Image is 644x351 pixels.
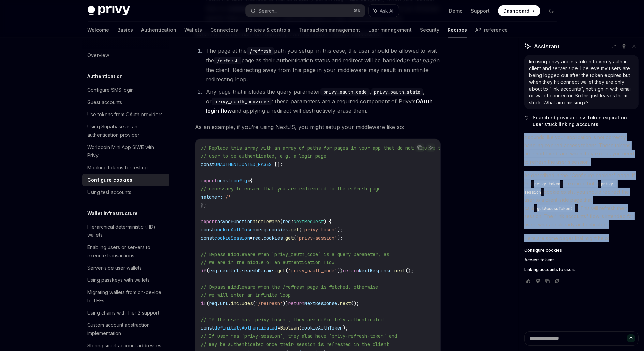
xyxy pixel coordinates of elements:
span: ( [299,227,302,233]
a: Mocking tokens for testing [82,162,169,174]
div: Configure SMS login [88,86,134,94]
a: Wallets [185,22,203,38]
a: Overview [82,49,169,61]
span: getAccessToken() [537,206,575,211]
div: Use tokens from OAuth providers [88,110,163,119]
span: if [201,268,206,274]
span: next [340,300,351,306]
span: }; [201,202,206,208]
a: Support [471,7,490,14]
a: Recipes [448,22,467,38]
a: Authentication [141,22,177,38]
a: Configure SMS login [82,84,169,96]
a: Enabling users or servers to execute transactions [82,241,169,262]
span: . [261,235,264,241]
div: Using Supabase as an authentication provider [88,123,165,139]
span: NextRequest [294,218,324,225]
span: // may be authenticated once their session is refreshed in the client [201,341,389,347]
div: Guest accounts [88,98,122,106]
span: . [283,235,285,241]
a: Migrating wallets from on-device to TEEs [82,286,169,307]
a: Custom account abstraction implementation [82,319,169,339]
div: Using test accounts [88,188,132,196]
span: req [258,227,266,233]
span: const [201,227,214,233]
div: Using chains with Tier 2 support [88,309,160,317]
li: The page at the path you setup: in this case, the user should be allowed to visit the page as the... [204,46,441,84]
span: req [209,300,217,306]
span: . [217,300,220,306]
a: Use tokens from OAuth providers [82,108,169,121]
p: It sounds like your application is not correctly handling expired access tokens. These tokens are... [524,133,639,166]
span: const [201,161,214,167]
p: Here are some pages that might help: [524,234,639,242]
span: const [201,235,214,241]
span: ); [337,227,343,233]
span: privy-token [534,181,560,187]
span: ( [206,268,209,274]
span: function [231,218,253,225]
span: = [272,161,274,167]
a: Demo [449,7,463,14]
span: UNAUTHENTICATED_PAGES [214,161,272,167]
div: Server-side user wallets [88,264,142,272]
div: Hierarchical deterministic (HD) wallets [88,223,165,239]
span: Searched privy access token expiration user stuck linking accounts [533,114,639,128]
a: Using Supabase as an authentication provider [82,121,169,141]
span: definitelyAuthenticated [214,325,277,331]
span: As an example, if you’re using NextJS, you might setup your middleware like so: [195,122,441,132]
span: // necessary to ensure that you are redirected to the refresh page [201,186,381,192]
span: '/' [223,194,231,200]
span: (); [351,300,359,306]
code: privy_oauth_state [371,88,423,96]
div: Worldcoin Mini App SIWE with Privy [88,143,165,159]
span: )) [283,300,288,306]
button: Send message [627,334,635,342]
code: /refresh [214,57,241,64]
span: Boolean [280,325,299,331]
span: 'privy-session' [296,235,337,241]
span: . [217,268,220,274]
em: on that page [403,57,435,64]
span: : [291,218,294,225]
div: Storing smart account addresses [88,341,162,350]
a: Configure cookies [524,248,639,253]
span: ); [343,325,348,331]
li: Any page that includes the query parameter , , or : these parameters are a required component of ... [204,87,441,116]
a: Linking accounts to users [524,267,639,272]
span: ); [337,235,343,241]
span: includes [231,300,253,306]
button: Ask AI [369,5,399,17]
a: Configure cookies [82,174,169,186]
code: privy_oauth_provider [212,98,272,105]
span: const [217,178,231,184]
span: = [277,325,280,331]
span: // we are in the middle of an authentication flow [201,259,334,265]
span: = [247,178,250,184]
span: get [285,235,294,241]
span: const [201,325,214,331]
div: Enabling users or servers to execute transactions [88,243,165,260]
a: Transaction management [299,22,360,38]
button: Search...⌘K [246,5,365,17]
a: Welcome [88,22,109,38]
a: Guest accounts [82,96,169,108]
div: Search... [259,7,278,15]
span: nextUrl [220,268,239,274]
span: cookies [269,227,288,233]
span: Linking accounts to users [524,267,576,272]
a: Using passkeys with wallets [82,274,169,286]
button: Toggle dark mode [546,5,557,16]
span: cookies [264,235,283,241]
span: Dashboard [504,7,530,14]
a: Dashboard [498,5,540,16]
span: ( [285,268,288,274]
span: ( [206,300,209,306]
a: Hierarchical deterministic (HD) wallets [82,221,169,241]
span: // If the user has `privy-token`, they are definitely authenticated [201,317,384,323]
span: export [201,218,217,225]
code: privy_oauth_code [320,88,370,96]
span: get [277,268,285,274]
span: . [288,227,291,233]
span: url [220,300,228,306]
